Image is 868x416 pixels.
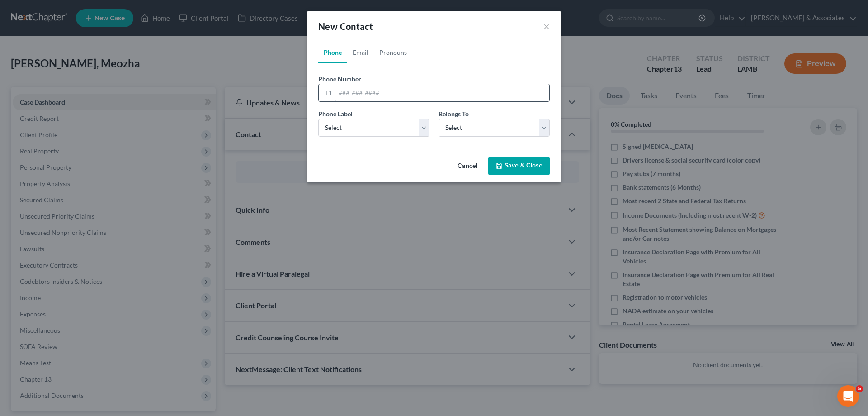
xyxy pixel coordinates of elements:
[488,157,550,176] button: Save & Close
[347,42,374,63] a: Email
[318,75,361,83] span: Phone Number
[374,42,412,63] a: Pronouns
[439,110,469,118] span: Belongs To
[318,21,373,32] span: New Contact
[318,42,347,63] a: Phone
[450,158,485,176] button: Cancel
[856,385,863,392] span: 5
[335,84,549,101] input: ###-###-####
[837,385,859,407] iframe: Intercom live chat
[543,21,550,32] button: ×
[318,110,353,118] span: Phone Label
[319,84,335,101] div: +1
